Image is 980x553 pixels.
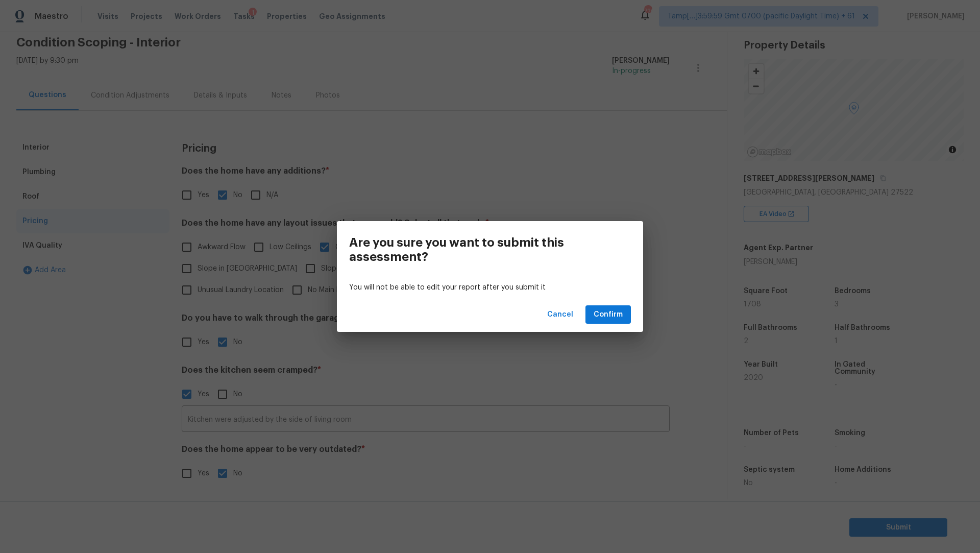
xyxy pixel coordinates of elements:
[585,305,631,324] button: Confirm
[594,308,623,321] span: Confirm
[349,235,585,264] h3: Are you sure you want to submit this assessment?
[543,305,577,324] button: Cancel
[349,282,631,293] p: You will not be able to edit your report after you submit it
[547,308,573,321] span: Cancel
